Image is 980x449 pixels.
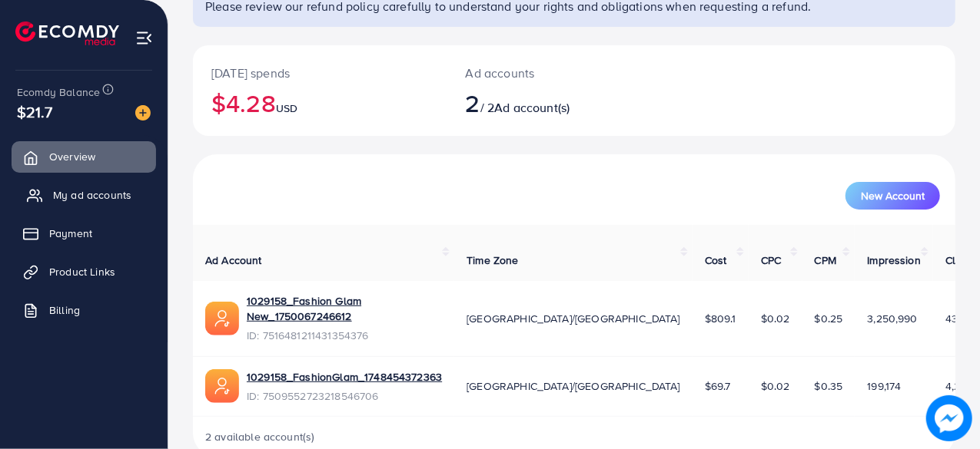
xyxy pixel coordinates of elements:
p: [DATE] spends [211,64,429,82]
span: 2 available account(s) [205,429,315,444]
a: My ad accounts [12,180,156,210]
span: Billing [49,302,80,318]
img: menu [135,29,153,47]
span: CPM [815,253,836,268]
span: ID: 7509552723218546706 [247,388,442,404]
span: USD [276,101,297,116]
span: Impression [867,253,921,268]
span: $0.35 [815,378,843,394]
span: Cost [705,253,727,268]
span: New Account [861,190,925,201]
span: 4,234 [945,378,973,394]
a: 1029158_Fashion Glam New_1750067246612 [247,293,442,325]
h2: / 2 [466,88,620,117]
a: Product Links [12,256,156,287]
a: Payment [12,218,156,249]
span: ID: 7516481211431354376 [247,328,442,343]
span: $21.7 [17,101,52,123]
span: $69.7 [705,378,731,394]
span: Ad account(s) [494,99,570,116]
span: Overview [49,149,95,164]
a: Billing [12,295,156,325]
a: 1029158_FashionGlam_1748454372363 [247,369,442,385]
span: Clicks [945,253,975,268]
span: 3,250,990 [867,311,917,326]
span: Product Links [49,264,115,279]
span: CPC [761,253,781,268]
p: Ad accounts [466,64,620,82]
span: $0.02 [761,378,790,394]
img: image [926,395,972,441]
span: 43,057 [945,311,979,326]
span: $0.02 [761,311,790,326]
span: $809.1 [705,311,736,326]
img: logo [15,21,119,45]
span: Ecomdy Balance [17,84,100,100]
span: Ad Account [205,253,262,268]
a: Overview [12,141,156,172]
span: 199,174 [867,378,901,394]
img: ic-ads-acc.e4c84228.svg [205,369,239,403]
span: [GEOGRAPHIC_DATA]/[GEOGRAPHIC_DATA] [467,311,680,326]
span: [GEOGRAPHIC_DATA]/[GEOGRAPHIC_DATA] [467,378,680,394]
span: 2 [466,85,480,121]
img: ic-ads-acc.e4c84228.svg [205,302,239,335]
span: $0.25 [815,311,843,326]
span: Time Zone [467,253,518,268]
h2: $4.28 [211,88,429,117]
span: Payment [49,226,92,241]
span: My ad accounts [53,187,131,203]
button: New Account [845,182,940,210]
img: image [135,105,151,121]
